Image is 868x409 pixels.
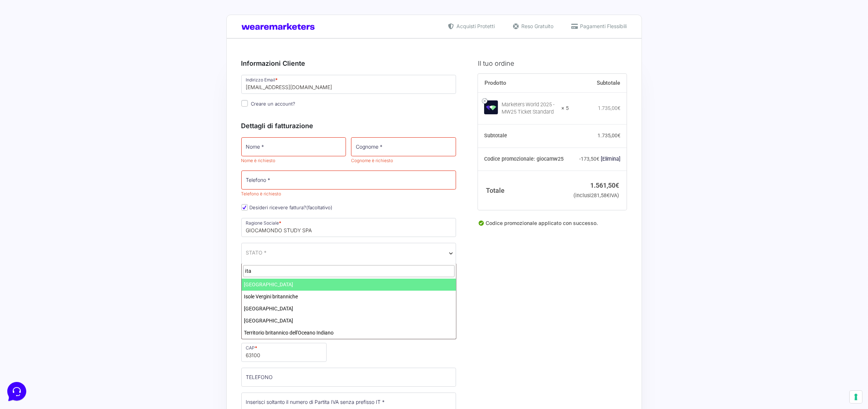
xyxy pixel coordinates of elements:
[16,106,119,114] input: Cerca un articolo...
[478,219,627,233] div: Codice promozionale applicato con successo.
[478,74,569,93] th: Prodotto
[569,74,627,93] th: Subtotale
[569,148,627,171] td: -
[590,181,619,189] bdi: 1.561,50
[618,133,620,138] span: €
[246,249,452,256] span: Italia
[242,279,456,291] li: [GEOGRAPHIC_DATA]
[63,245,83,251] p: Messaggi
[6,381,28,402] iframe: Customerly Messenger Launcher
[251,101,296,107] span: Creare un account?
[241,204,333,210] label: Desideri ricevere fattura?
[573,192,619,199] small: (inclusi IVA)
[455,22,495,30] span: Acquisti Protetti
[22,245,34,251] p: Home
[35,41,50,56] img: dark
[242,291,456,303] li: Isole Vergini britanniche
[6,234,51,251] button: Home
[241,100,248,107] input: Creare un account?
[850,391,862,403] button: Le tue preferenze relative al consenso per le tecnologie di tracciamento
[6,6,122,18] h2: Ciao da Marketers 👋
[23,41,38,56] img: dark
[502,101,557,116] div: Marketers World 2025 - MW25 Ticket Standard
[618,105,620,111] span: €
[596,156,599,162] span: €
[241,137,346,156] input: Nome *
[242,315,456,327] li: [GEOGRAPHIC_DATA]
[478,125,569,148] th: Subtotale
[307,204,333,210] span: (facoltativo)
[351,137,456,156] input: Cognome *
[241,243,456,264] span: Italia
[562,105,569,112] strong: × 5
[607,192,610,199] span: €
[351,158,393,163] span: Cognome è richiesto
[520,22,554,30] span: Reso Gratuito
[242,327,456,339] li: Territorio britannico dell'Oceano Indiano
[241,204,248,211] input: Desideri ricevere fattura?(facoltativo)
[242,303,456,315] li: [GEOGRAPHIC_DATA]
[241,191,281,196] span: Telefono è richiesto
[241,218,456,237] input: Ragione Sociale *
[112,245,123,251] p: Aiuto
[478,148,569,171] th: Codice promozionale: giocamw25
[241,171,456,190] input: Telefono *
[47,66,108,72] span: Inizia una conversazione
[579,22,627,30] span: Pagamenti Flessibili
[12,91,57,96] span: Trova una risposta
[51,234,96,251] button: Messaggi
[478,58,627,68] h3: Il tuo ordine
[598,105,620,111] bdi: 1.735,00
[246,249,267,256] span: STATO *
[581,156,599,162] span: 173,50
[78,91,134,96] a: Apri Centro Assistenza
[615,181,619,189] span: €
[12,61,134,76] button: Inizia una conversazione
[601,156,620,162] a: Rimuovi il codice promozionale giocamw25
[95,234,140,251] button: Aiuto
[241,343,327,362] input: CAP *
[241,58,456,68] h3: Informazioni Cliente
[241,121,456,131] h3: Dettagli di fatturazione
[241,158,276,163] span: Nome è richiesto
[478,171,569,210] th: Totale
[241,368,456,387] input: TELEFONO
[12,29,62,35] span: Le tue conversazioni
[591,192,610,199] span: 281,58
[241,75,456,94] input: Indirizzo Email *
[484,100,498,114] img: Marketers World 2025 - MW25 Ticket Standard
[12,41,26,56] img: dark
[598,133,620,138] bdi: 1.735,00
